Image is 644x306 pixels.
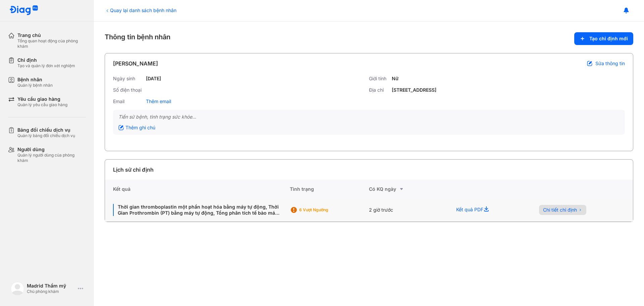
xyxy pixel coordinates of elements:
span: Tạo chỉ định mới [589,36,628,42]
span: Sửa thông tin [595,60,625,67]
div: Có KQ ngày [369,185,448,193]
div: Tổng quan hoạt động của phòng khám [17,38,86,49]
img: logo [11,282,24,295]
div: Thông tin bệnh nhân [105,32,633,45]
div: [STREET_ADDRESS] [392,87,436,93]
div: Tạo và quản lý đơn xét nghiệm [17,63,75,69]
div: Quản lý bệnh nhân [17,83,53,88]
img: logo [9,5,38,16]
div: Quản lý yêu cầu giao hàng [17,102,67,107]
div: Yêu cầu giao hàng [17,96,67,102]
div: Email [113,98,143,104]
div: Quay lại danh sách bệnh nhân [105,7,176,14]
div: [PERSON_NAME] [113,59,158,68]
div: Thời gian thromboplastin một phần hoạt hóa bằng máy tự động, Thời Gian Prothrombin (PT) bằng máy ... [113,204,282,216]
div: Người dùng [17,146,86,152]
div: Chủ phòng khám [27,289,75,294]
div: Trang chủ [17,32,86,38]
div: 6 Vượt ngưỡng [299,207,353,213]
button: Tạo chỉ định mới [574,32,633,45]
div: Ngày sinh [113,76,143,82]
div: Số điện thoại [113,87,143,93]
div: Lịch sử chỉ định [113,166,154,174]
div: Giới tính [369,76,389,82]
div: Quản lý bảng đối chiếu dịch vụ [17,133,75,138]
div: Bệnh nhân [17,77,53,83]
div: Quản lý người dùng của phòng khám [17,152,86,163]
div: Kết quả [105,180,290,199]
span: Chi tiết chỉ định [543,207,577,213]
div: Kết quả PDF [448,199,531,222]
div: Thêm email [146,98,171,104]
div: Địa chỉ [369,87,389,93]
div: Tình trạng [290,180,369,199]
div: Thêm ghi chú [118,125,155,131]
div: Bảng đối chiếu dịch vụ [17,127,75,133]
button: Chi tiết chỉ định [539,205,586,215]
div: Tiền sử bệnh, tình trạng sức khỏe... [118,114,620,120]
div: 2 giờ trước [369,199,448,222]
div: [DATE] [146,76,161,82]
div: Madrid Thẩm mỹ [27,283,75,289]
div: Chỉ định [17,57,75,63]
div: Nữ [392,76,398,82]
